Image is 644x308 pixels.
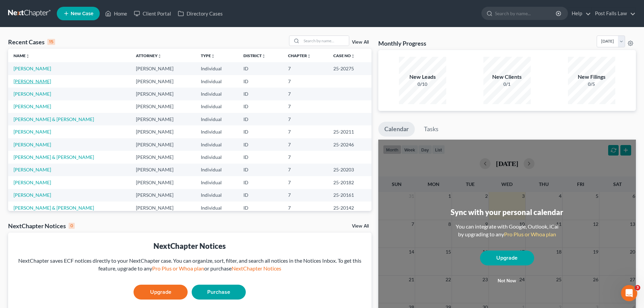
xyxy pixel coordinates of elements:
td: 25-20246 [328,138,372,151]
td: ID [238,75,283,88]
td: ID [238,176,283,189]
td: Individual [195,88,238,100]
a: Calendar [378,122,415,137]
td: 25-20161 [328,189,372,202]
i: unfold_more [26,54,30,58]
a: [PERSON_NAME] [14,66,51,71]
a: [PERSON_NAME] [14,192,51,198]
a: Help [568,7,591,20]
td: 7 [283,164,328,176]
a: Typeunfold_more [201,53,215,58]
td: 25-20182 [328,176,372,189]
td: 25-20142 [328,202,372,214]
td: 25-20203 [328,164,372,176]
div: New Clients [483,73,531,81]
span: New Case [71,11,93,16]
td: 7 [283,100,328,113]
td: [PERSON_NAME] [130,164,195,176]
td: Individual [195,189,238,202]
i: unfold_more [158,54,162,58]
a: [PERSON_NAME] [14,142,51,147]
a: [PERSON_NAME] & [PERSON_NAME] [14,116,94,122]
a: [PERSON_NAME] [14,167,51,172]
td: [PERSON_NAME] [130,88,195,100]
td: Individual [195,113,238,125]
a: Chapterunfold_more [288,53,311,58]
td: Individual [195,100,238,113]
td: 7 [283,125,328,138]
a: Tasks [418,122,445,137]
a: [PERSON_NAME] [14,91,51,97]
div: Sync with your personal calendar [451,207,563,217]
td: ID [238,100,283,113]
a: Attorneyunfold_more [136,53,162,58]
a: [PERSON_NAME] [14,129,51,135]
td: [PERSON_NAME] [130,100,195,113]
a: Nameunfold_more [14,53,30,58]
td: Individual [195,151,238,163]
div: 15 [47,39,55,45]
td: Individual [195,62,238,75]
td: Individual [195,202,238,214]
div: 0/1 [483,81,531,88]
div: NextChapter saves ECF notices directly to your NextChapter case. You can organize, sort, filter, ... [14,257,366,273]
iframe: Intercom live chat [621,285,637,301]
input: Search by name... [302,36,349,46]
a: [PERSON_NAME] & [PERSON_NAME] [14,154,94,160]
td: [PERSON_NAME] [130,138,195,151]
i: unfold_more [307,54,311,58]
a: Home [102,7,130,20]
td: 7 [283,75,328,88]
h3: Monthly Progress [378,39,426,47]
a: Client Portal [130,7,174,20]
td: ID [238,113,283,125]
a: Post Falls Law [592,7,636,20]
button: Not now [480,274,534,288]
td: [PERSON_NAME] [130,189,195,202]
td: ID [238,138,283,151]
td: 7 [283,113,328,125]
a: [PERSON_NAME] & [PERSON_NAME] [14,205,94,211]
a: Purchase [192,285,246,300]
div: You can integrate with Google, Outlook, iCal by upgrading to any [453,223,561,238]
i: unfold_more [211,54,215,58]
td: 7 [283,62,328,75]
td: 7 [283,88,328,100]
td: Individual [195,138,238,151]
td: [PERSON_NAME] [130,75,195,88]
div: 0 [69,223,75,229]
td: Individual [195,75,238,88]
td: [PERSON_NAME] [130,125,195,138]
a: [PERSON_NAME] [14,78,51,84]
td: Individual [195,125,238,138]
div: 0/5 [568,81,615,88]
div: Recent Cases [8,38,55,46]
a: Upgrade [480,251,534,265]
a: Pro Plus or Whoa plan [152,265,204,271]
a: Districtunfold_more [243,53,266,58]
td: ID [238,151,283,163]
td: 7 [283,176,328,189]
div: New Leads [399,73,446,81]
div: NextChapter Notices [14,241,366,251]
td: 7 [283,138,328,151]
i: unfold_more [262,54,266,58]
td: Individual [195,164,238,176]
td: 7 [283,189,328,202]
td: ID [238,88,283,100]
span: 3 [635,285,640,290]
td: [PERSON_NAME] [130,176,195,189]
a: Pro Plus or Whoa plan [504,231,556,237]
td: 7 [283,202,328,214]
div: 0/10 [399,81,446,88]
td: [PERSON_NAME] [130,151,195,163]
td: Individual [195,176,238,189]
td: [PERSON_NAME] [130,113,195,125]
td: ID [238,62,283,75]
td: [PERSON_NAME] [130,202,195,214]
a: View All [352,40,369,45]
div: New Filings [568,73,615,81]
a: Upgrade [134,285,188,300]
a: [PERSON_NAME] [14,180,51,185]
div: NextChapter Notices [8,222,75,230]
